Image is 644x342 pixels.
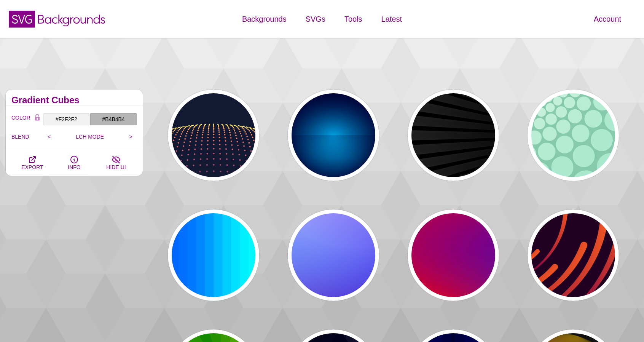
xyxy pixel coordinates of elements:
h2: Gradient Cubes [11,97,137,103]
button: animated gradient that changes to each color of the rainbow [408,209,499,301]
a: Account [584,8,631,30]
button: blue spotlight effect background [288,89,379,181]
a: Latest [372,8,411,30]
button: a slow spinning tornado of design elements [528,209,619,301]
label: COLOR [11,113,32,126]
button: blue colors that transform in a fanning motion [168,209,259,301]
button: electric dots form curvature [168,89,259,181]
button: INFO [53,149,95,176]
button: Color Lock [32,113,43,123]
p: LCH MODE [56,134,125,140]
a: SVGs [296,8,335,30]
input: > [124,131,137,142]
span: EXPORT [21,164,43,170]
span: INFO [68,164,80,170]
label: BLEND [11,132,43,142]
input: < [43,131,56,142]
a: Backgrounds [233,8,296,30]
button: EXPORT [11,149,53,176]
a: Tools [335,8,372,30]
button: subtle black stripes at angled perspective [408,89,499,181]
button: animated blue and pink gradient [288,209,379,301]
span: HIDE UI [106,164,126,170]
button: HIDE UI [95,149,137,176]
button: green circles expanding outward from top left corner [528,89,619,181]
